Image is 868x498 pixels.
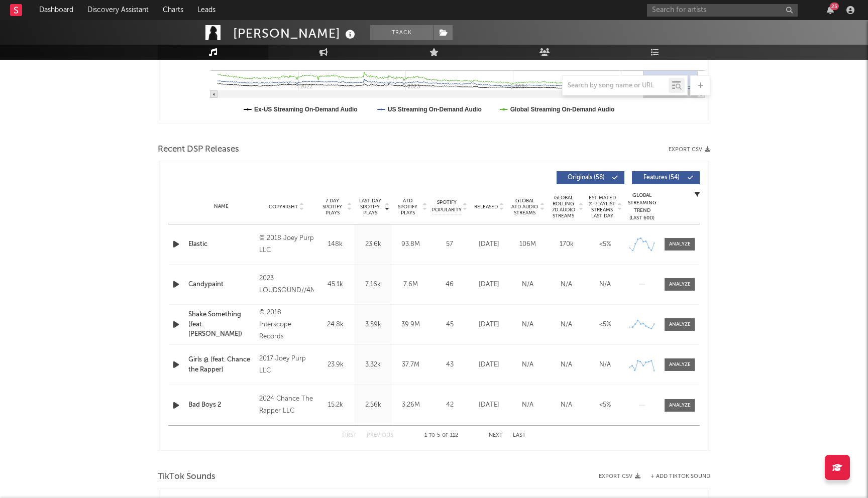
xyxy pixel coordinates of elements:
[511,239,545,250] div: 106M
[394,400,427,410] div: 3.26M
[563,175,609,181] span: Originals ( 58 )
[669,147,710,153] button: Export CSV
[432,280,467,290] div: 46
[827,6,834,14] button: 23
[588,400,622,410] div: <5%
[259,232,314,257] div: © 2018 Joey Purp LLC
[319,239,352,250] div: 148k
[599,473,640,479] button: Export CSV
[550,239,583,250] div: 170k
[319,400,352,410] div: 15.2k
[269,204,298,210] span: Copyright
[342,433,357,438] button: First
[254,106,358,113] text: Ex-US Streaming On-Demand Audio
[357,320,389,330] div: 3.59k
[650,474,710,479] button: + Add TikTok Sound
[158,471,215,483] span: TikTok Sounds
[588,195,616,219] span: Estimated % Playlist Streams Last Day
[319,198,346,216] span: 7 Day Spotify Plays
[511,280,545,290] div: N/A
[432,320,467,330] div: 45
[367,433,393,438] button: Previous
[588,360,622,370] div: N/A
[627,192,657,222] div: Global Streaming Trend (Last 60D)
[472,239,506,250] div: [DATE]
[588,280,622,290] div: N/A
[357,239,389,250] div: 23.6k
[259,307,314,343] div: © 2018 Interscope Records
[550,320,583,330] div: N/A
[188,400,254,410] a: Bad Boys 2
[259,273,314,297] div: 2023 LOUDSOUND//4NRECORDS
[563,82,669,90] input: Search by song name or URL
[588,320,622,330] div: <5%
[432,239,467,250] div: 57
[550,400,583,410] div: N/A
[632,171,700,184] button: Features(54)
[319,360,352,370] div: 23.9k
[638,175,685,181] span: Features ( 54 )
[472,320,506,330] div: [DATE]
[357,400,389,410] div: 2.56k
[432,360,467,370] div: 43
[394,239,427,250] div: 93.8M
[394,198,421,216] span: ATD Spotify Plays
[550,360,583,370] div: N/A
[432,400,467,410] div: 42
[233,25,358,42] div: [PERSON_NAME]
[188,355,254,375] a: Girls @ (feat. Chance the Rapper)
[432,199,462,214] span: Spotify Popularity
[357,198,383,216] span: Last Day Spotify Plays
[319,280,352,290] div: 45.1k
[442,433,448,438] span: of
[413,430,469,442] div: 1 5 112
[319,320,352,330] div: 24.8k
[188,310,254,339] a: Shake Something (feat. [PERSON_NAME])
[394,280,427,290] div: 7.6M
[511,400,545,410] div: N/A
[557,171,624,184] button: Originals(58)
[394,320,427,330] div: 39.9M
[474,204,498,210] span: Released
[188,280,254,290] a: Candypaint
[511,360,545,370] div: N/A
[429,433,435,438] span: to
[188,239,254,250] a: Elastic
[830,3,839,10] div: 23
[259,353,314,377] div: 2017 Joey Purp LLC
[472,360,506,370] div: [DATE]
[510,106,615,113] text: Global Streaming On-Demand Audio
[489,433,503,438] button: Next
[388,106,482,113] text: US Streaming On-Demand Audio
[357,280,389,290] div: 7.16k
[472,280,506,290] div: [DATE]
[394,360,427,370] div: 37.7M
[357,360,389,370] div: 3.32k
[513,433,526,438] button: Last
[647,4,798,17] input: Search for artists
[550,280,583,290] div: N/A
[550,195,577,219] span: Global Rolling 7D Audio Streams
[511,320,545,330] div: N/A
[588,239,622,250] div: <5%
[188,203,254,210] div: Name
[259,393,314,417] div: 2024 Chance The Rapper LLC
[640,474,710,479] button: + Add TikTok Sound
[158,144,239,156] span: Recent DSP Releases
[511,198,538,216] span: Global ATD Audio Streams
[472,400,506,410] div: [DATE]
[370,25,433,40] button: Track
